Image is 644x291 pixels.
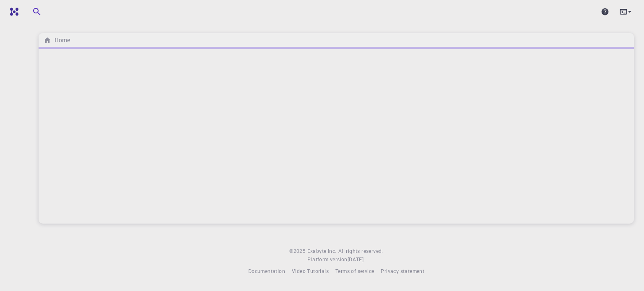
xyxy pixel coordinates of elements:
span: © 2025 [289,247,307,255]
a: Terms of service [335,267,374,276]
h6: Home [51,36,70,45]
img: logo [7,8,18,16]
span: Terms of service [335,268,374,274]
a: [DATE]. [348,255,365,264]
a: Video Tutorials [292,267,329,276]
span: Video Tutorials [292,268,329,274]
span: Privacy statement [381,268,424,274]
a: Privacy statement [381,267,424,276]
span: [DATE] . [348,256,365,263]
span: Documentation [248,268,285,274]
a: Documentation [248,267,285,276]
a: Exabyte Inc. [307,247,337,255]
span: Platform version [307,255,347,264]
span: All rights reserved. [338,247,383,255]
nav: breadcrumb [42,36,72,45]
span: Exabyte Inc. [307,247,337,254]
